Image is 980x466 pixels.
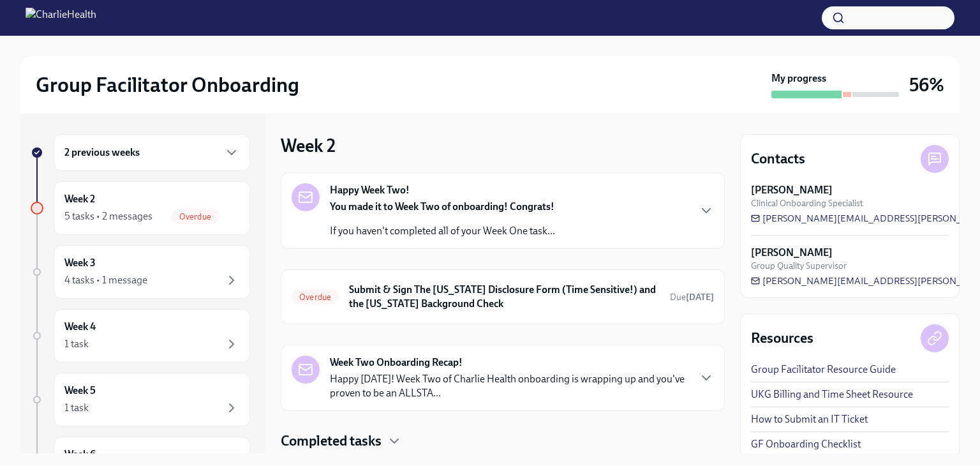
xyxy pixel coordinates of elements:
[909,73,944,96] h3: 56%
[686,292,714,303] strong: [DATE]
[349,283,660,311] h6: Submit & Sign The [US_STATE] Disclosure Form (Time Sensitive!) and the [US_STATE] Background Check
[330,372,688,400] p: Happy [DATE]! Week Two of Charlie Health onboarding is wrapping up and you've proven to be an ALL...
[751,363,896,377] a: Group Facilitator Resource Guide
[36,72,299,98] h2: Group Facilitator Onboarding
[771,71,826,86] strong: My progress
[330,356,463,370] strong: Week Two Onboarding Recap!
[172,212,219,222] span: Overdue
[751,197,863,209] span: Clinical Onboarding Specialist
[31,245,250,299] a: Week 34 tasks • 1 message
[281,432,725,451] div: Completed tasks
[64,256,96,270] h6: Week 3
[751,437,861,451] a: GF Onboarding Checklist
[751,329,813,348] h4: Resources
[330,183,410,197] strong: Happy Week Two!
[31,181,250,235] a: Week 25 tasks • 2 messagesOverdue
[64,384,96,398] h6: Week 5
[751,246,833,260] strong: [PERSON_NAME]
[281,432,382,451] h4: Completed tasks
[670,292,714,303] span: Due
[64,146,140,160] h6: 2 previous weeks
[31,309,250,363] a: Week 41 task
[26,8,96,28] img: CharlieHealth
[292,292,339,302] span: Overdue
[751,387,913,402] a: UKG Billing and Time Sheet Resource
[751,412,868,426] a: How to Submit an IT Ticket
[281,134,336,157] h3: Week 2
[751,260,847,272] span: Group Quality Supervisor
[751,183,833,197] strong: [PERSON_NAME]
[330,224,555,238] p: If you haven't completed all of your Week One task...
[64,401,89,415] div: 1 task
[64,192,95,206] h6: Week 2
[330,200,554,213] strong: You made it to Week Two of onboarding! Congrats!
[751,149,805,169] h4: Contacts
[64,320,96,334] h6: Week 4
[64,447,96,462] h6: Week 6
[64,209,152,223] div: 5 tasks • 2 messages
[64,337,89,351] div: 1 task
[64,273,147,287] div: 4 tasks • 1 message
[54,134,250,171] div: 2 previous weeks
[31,373,250,426] a: Week 51 task
[292,280,714,313] a: OverdueSubmit & Sign The [US_STATE] Disclosure Form (Time Sensitive!) and the [US_STATE] Backgrou...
